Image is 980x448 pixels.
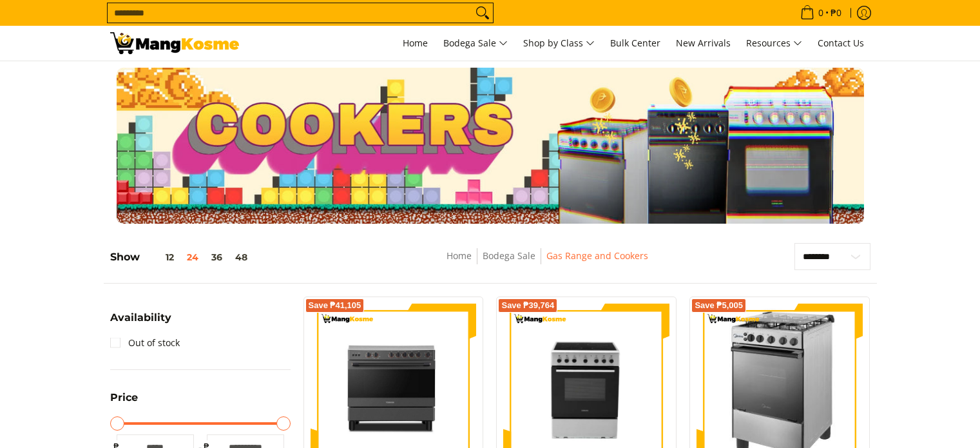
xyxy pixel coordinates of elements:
[523,35,595,52] span: Shop by Class
[546,249,648,262] a: Gas Range and Cookers
[483,249,535,262] a: Bodega Sale
[829,8,843,17] span: ₱0
[796,6,845,20] span: •
[403,37,428,49] span: Home
[669,26,737,61] a: New Arrivals
[740,26,809,61] a: Resources
[676,37,731,49] span: New Arrivals
[180,252,205,262] button: 24
[472,3,493,23] button: Search
[501,302,554,309] span: Save ₱39,764
[252,26,870,61] nav: Main Menu
[110,393,138,403] span: Price
[110,251,254,264] h5: Show
[816,8,825,17] span: 0
[110,393,138,413] summary: Open
[140,252,180,262] button: 12
[447,249,472,262] a: Home
[396,26,434,61] a: Home
[443,35,508,52] span: Bodega Sale
[110,333,180,353] a: Out of stock
[229,252,254,262] button: 48
[818,37,864,49] span: Contact Us
[517,26,601,61] a: Shop by Class
[309,302,361,309] span: Save ₱41,105
[610,37,660,49] span: Bulk Center
[110,313,171,333] summary: Open
[205,252,229,262] button: 36
[811,26,870,61] a: Contact Us
[437,26,514,61] a: Bodega Sale
[110,32,239,54] img: Gas Cookers &amp; Rangehood l Mang Kosme: Home Appliances Warehouse Sale
[695,302,743,309] span: Save ₱5,005
[604,26,667,61] a: Bulk Center
[354,248,741,277] nav: Breadcrumbs
[110,313,171,323] span: Availability
[746,35,802,52] span: Resources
